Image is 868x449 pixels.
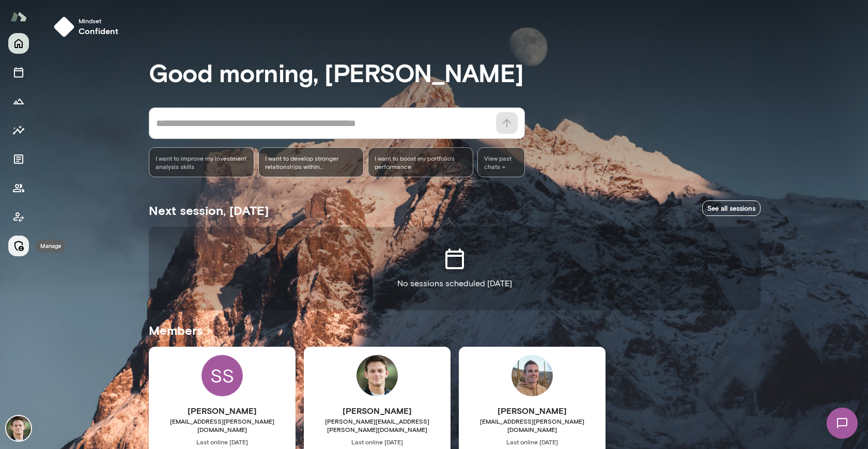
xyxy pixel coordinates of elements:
[36,240,65,253] div: Manage
[265,154,357,171] span: I want to develop stronger relationships within [PERSON_NAME]
[6,416,31,441] img: Alex Marcus
[79,17,118,25] span: Mindset
[8,149,29,169] button: Documents
[156,154,247,171] span: I want to improve my investment analysis skills
[702,200,761,216] a: See all sessions
[512,355,553,396] img: Adam Griffin
[50,12,127,41] button: Mindsetconfident
[477,147,525,177] span: View past chats ->
[10,7,27,26] img: Mento
[149,322,761,338] h5: Members
[202,355,243,396] div: SS
[397,277,512,290] p: No sessions scheduled [DATE]
[304,405,451,417] h6: [PERSON_NAME]
[149,438,296,446] span: Last online [DATE]
[149,417,296,433] span: [EMAIL_ADDRESS][PERSON_NAME][DOMAIN_NAME]
[8,62,29,83] button: Sessions
[258,147,364,177] div: I want to develop stronger relationships within [PERSON_NAME]
[8,120,29,141] button: Insights
[149,405,296,417] h6: [PERSON_NAME]
[304,417,451,433] span: [PERSON_NAME][EMAIL_ADDRESS][PERSON_NAME][DOMAIN_NAME]
[8,207,29,227] button: Client app
[79,25,118,37] h6: confident
[8,236,29,256] button: Manage
[8,178,29,198] button: Members
[8,91,29,112] button: Growth Plan
[304,438,451,446] span: Last online [DATE]
[459,417,606,433] span: [EMAIL_ADDRESS][PERSON_NAME][DOMAIN_NAME]
[459,438,606,446] span: Last online [DATE]
[368,147,473,177] div: I want to boost my portfolio's performance
[149,202,269,219] h5: Next session, [DATE]
[459,405,606,417] h6: [PERSON_NAME]
[54,17,74,37] img: mindset
[149,147,254,177] div: I want to improve my investment analysis skills
[8,33,29,54] button: Home
[149,58,761,87] h3: Good morning, [PERSON_NAME]
[357,355,398,396] img: Alex Marcus
[375,154,467,171] span: I want to boost my portfolio's performance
